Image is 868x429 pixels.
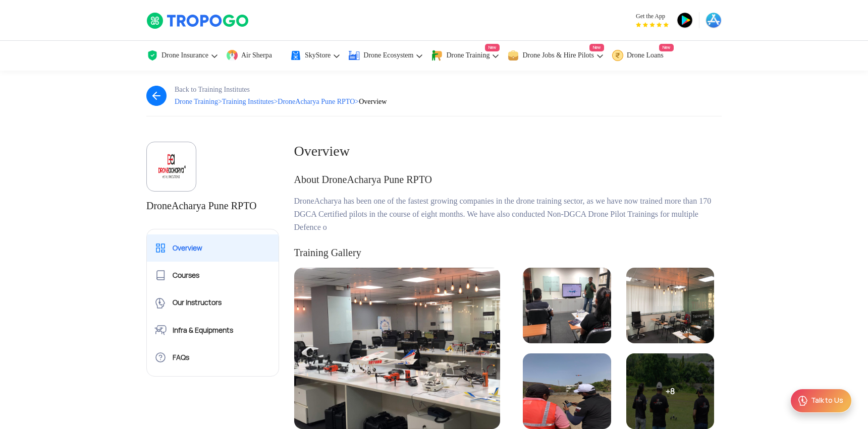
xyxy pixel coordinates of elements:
a: SkyStore [290,41,341,71]
img: ic_playstore.png [677,12,693,28]
div: +8 [626,353,714,429]
img: droneacharya-3.jpg [523,353,611,429]
a: FAQs [147,344,279,371]
img: DA%20LOGO%202(registered%20trademark%20symboll).png [155,150,188,183]
img: ic_Support.svg [797,395,809,407]
span: New [589,44,604,51]
a: Our Instructors [147,289,279,316]
img: TropoGo Logo [146,12,250,29]
a: Drone TrainingNew [431,41,500,71]
div: DroneAcharya has been one of the fastest growing companies in the drone training sector, as we ha... [294,195,722,234]
span: DroneAcharya Pune RPTO [278,98,359,105]
span: Drone Ecosystem [363,51,413,59]
h1: DroneAcharya Pune RPTO [146,198,279,214]
span: Training Institutes [222,98,278,105]
span: New [485,44,500,51]
div: About DroneAcharya Pune RPTO [294,173,722,187]
a: Drone Ecosystem [348,41,423,71]
a: Drone LoansNew [612,41,674,71]
div: Back to Training Institutes [175,86,387,94]
img: droneacharya-2.jpg [523,268,611,343]
a: Air Sherpa [226,41,282,71]
span: Get the App [636,12,669,20]
span: > [274,98,278,105]
div: Overview [294,142,722,161]
span: Drone Training [446,51,490,59]
a: Courses [147,262,279,289]
img: ic_appstore.png [706,12,722,28]
a: Overview [147,234,279,262]
span: > [218,98,222,105]
span: > [355,98,359,105]
span: Overview [359,98,387,105]
div: Talk to Us [811,396,843,406]
span: Drone Training [175,98,222,105]
span: Drone Loans [627,51,664,59]
span: New [659,44,674,51]
span: Air Sherpa [241,51,272,59]
div: Training Gallery [294,246,722,260]
a: Infra & Equipments [147,317,279,344]
a: Drone Jobs & Hire PilotsNew [507,41,604,71]
span: Drone Jobs & Hire Pilots [522,51,594,59]
img: droneacharya-4.jpg [626,268,714,343]
img: droneacharya-1.jpg [294,268,501,429]
span: Drone Insurance [161,51,208,59]
img: App Raking [636,22,669,27]
span: SkyStore [305,51,331,59]
a: Drone Insurance [146,41,219,71]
